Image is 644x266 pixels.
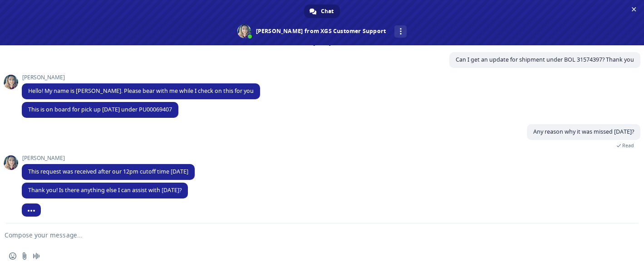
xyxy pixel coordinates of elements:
[28,87,254,95] span: Hello! My name is [PERSON_NAME]. Please bear with me while I check on this for you
[313,40,331,46] div: [DATE]
[622,142,634,149] span: Read
[304,5,340,18] div: Chat
[22,155,195,161] span: [PERSON_NAME]
[456,56,634,63] span: Can I get an update for shipment under BOL 31574397? Thank you
[28,168,188,175] span: This request was received after our 12pm cutoff time [DATE]
[28,186,182,194] span: Thank you! Is there anything else I can assist with [DATE]?
[321,5,334,18] span: Chat
[394,25,407,38] div: More channels
[22,74,260,81] span: [PERSON_NAME]
[629,5,639,14] span: Close chat
[9,252,16,260] span: Insert an emoji
[533,128,634,135] span: Any reason why it was missed [DATE]?
[28,106,172,113] span: This is on board for pick up [DATE] under PU00069407
[21,252,28,260] span: Send a file
[33,252,40,260] span: Audio message
[5,231,610,239] textarea: Compose your message...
